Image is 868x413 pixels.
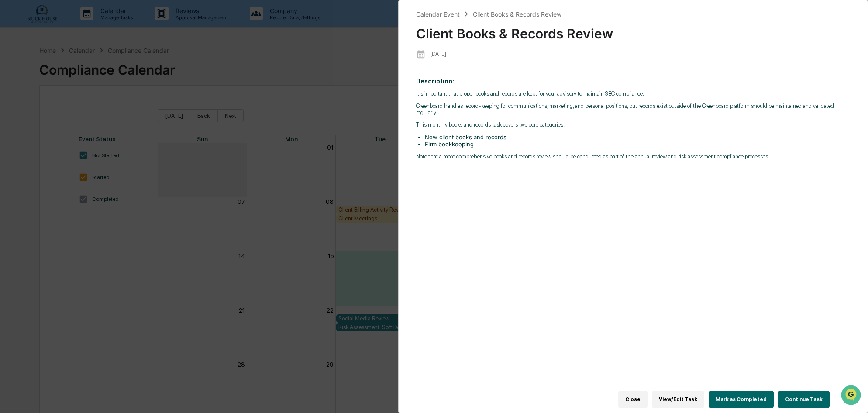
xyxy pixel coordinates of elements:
img: 1746055101610-c473b297-6a78-478c-a979-82029cc54cd1 [9,67,24,83]
a: 🔎Data Lookup [5,123,59,139]
button: Close [618,391,648,408]
div: We're available if you need us! [30,76,110,83]
iframe: Open customer support [840,384,864,408]
div: 🔎 [9,127,16,134]
div: 🗄️ [63,111,70,118]
div: Calendar Event [416,10,460,18]
div: 🖐️ [9,111,16,118]
li: Firm bookkeeping [425,141,850,148]
div: Client Books & Records Review [473,10,561,18]
span: Pylon [87,148,106,155]
a: Powered byPylon [62,148,106,155]
p: Greenboard handles record-keeping for communications, marketing, and personal positions, but reco... [416,103,850,116]
p: This monthly books and records task covers two core categories: [416,121,850,128]
div: Client Books & Records Review [416,19,850,41]
p: Note that a more comprehensive books and records review should be conducted as part of the annual... [416,153,850,160]
button: Continue Task [778,391,830,408]
p: How can we help? [9,18,159,32]
b: Description: [416,78,454,85]
div: Start new chat [30,67,143,76]
span: Data Lookup [17,127,55,135]
button: Start new chat [148,69,159,80]
a: 🗄️Attestations [60,107,112,122]
span: Attestations [72,110,108,119]
li: New client books and records [425,134,850,141]
a: 🖐️Preclearance [5,107,60,122]
span: Preclearance [17,110,56,119]
button: View/Edit Task [652,391,704,408]
button: Mark as Completed [709,391,774,408]
p: It's important that proper books and records are kept for your advisory to maintain SEC compliance. [416,90,850,97]
p: [DATE] [430,51,446,57]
